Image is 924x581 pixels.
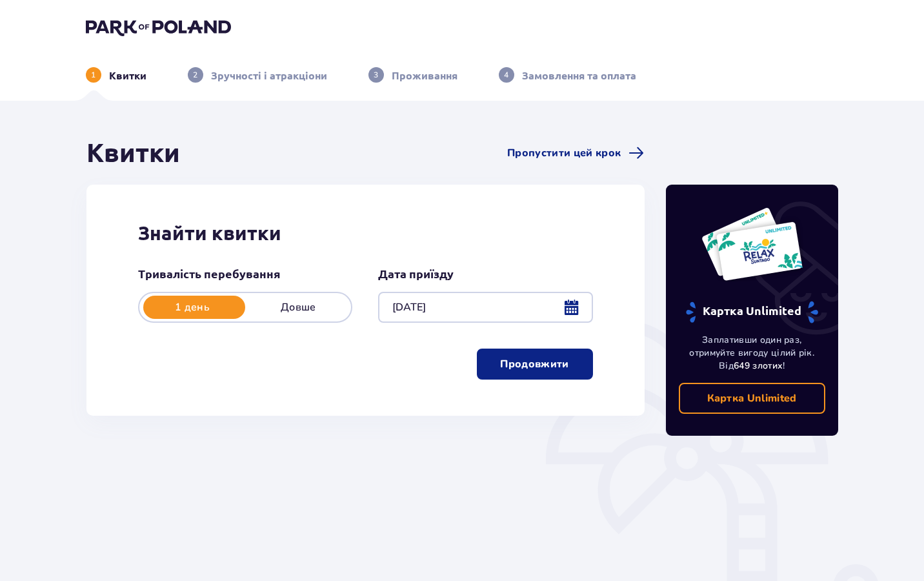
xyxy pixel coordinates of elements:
[109,68,146,83] p: Квитки
[374,69,378,81] p: 3
[138,266,281,281] p: Тривалість перебування
[707,391,797,405] p: Картка Unlimited
[477,349,593,380] button: Продовжити
[138,221,593,245] h2: Знайти квитки
[193,69,197,81] p: 2
[378,266,454,281] p: Дата приїзду
[91,69,95,81] p: 1
[685,301,819,323] p: Картка Unlimited
[245,300,351,314] p: Довше
[86,18,231,36] img: Park of Poland logo
[392,68,457,83] p: Проживання
[368,67,457,83] div: 3Проживання
[507,145,644,161] a: Пропустити цей крок
[734,360,783,372] span: 649 злотих
[679,334,826,372] p: Заплативши один раз, отримуйте вигоду цілий рік. Від !
[86,137,180,169] h1: Квитки
[701,207,803,281] img: Дві річні картки до Suntago з написом 'UNLIMITED RELAX', на білому тлі з тропічним листям і сонцем.
[679,383,826,414] a: Картка Unlimited
[211,68,327,83] p: Зручності і атракціони
[86,67,146,83] div: 1Квитки
[139,300,245,314] p: 1 день
[504,69,508,81] p: 4
[507,146,621,160] span: Пропустити цей крок
[499,67,636,83] div: 4Замовлення та оплата
[500,357,568,371] p: Продовжити
[188,67,327,83] div: 2Зручності і атракціони
[522,68,636,83] p: Замовлення та оплата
